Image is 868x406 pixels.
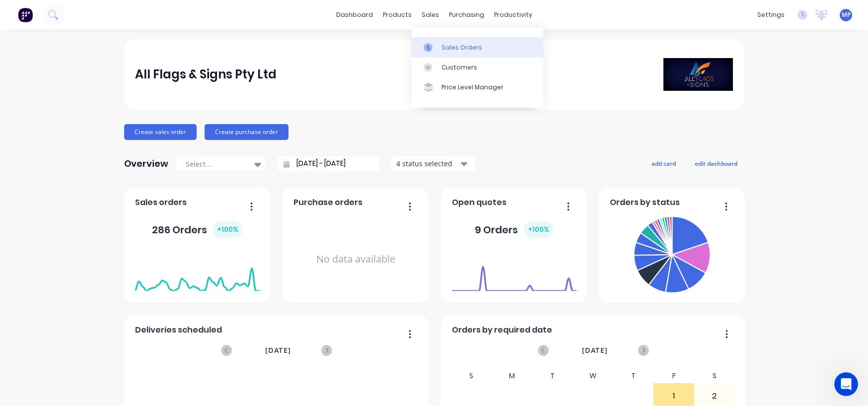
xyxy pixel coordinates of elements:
[152,221,242,238] div: 286 Orders
[489,7,537,22] div: productivity
[124,124,197,140] button: Create sales order
[412,58,543,77] a: Customers
[834,372,858,396] iframe: Intercom live chat
[688,157,744,170] button: edit dashboard
[396,158,459,169] div: 4 status selected
[524,221,553,238] div: + 100 %
[293,197,362,208] span: Purchase orders
[18,7,33,22] img: Factory
[331,7,378,22] a: dashboard
[417,7,444,22] div: sales
[842,10,851,19] span: MP
[532,369,573,383] div: T
[452,197,506,208] span: Open quotes
[378,7,417,22] div: products
[205,124,289,140] button: Create purchase order
[492,369,532,383] div: M
[573,369,613,383] div: W
[694,369,735,383] div: S
[653,369,694,383] div: F
[752,7,790,22] div: settings
[645,157,682,170] button: add card
[441,63,477,72] div: Customers
[135,65,277,84] div: All Flags & Signs Pty Ltd
[444,7,489,22] div: purchasing
[213,221,242,238] div: + 100 %
[610,197,680,208] span: Orders by status
[582,345,608,356] span: [DATE]
[451,369,492,383] div: S
[412,37,543,57] a: Sales Orders
[124,154,168,174] div: Overview
[475,221,553,238] div: 9 Orders
[412,77,543,97] a: Price Level Manager
[265,345,291,356] span: [DATE]
[391,156,475,171] button: 4 status selected
[663,58,733,91] img: All Flags & Signs Pty Ltd
[441,83,504,92] div: Price Level Manager
[135,197,187,208] span: Sales orders
[293,212,418,306] div: No data available
[441,43,482,52] div: Sales Orders
[613,369,654,383] div: T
